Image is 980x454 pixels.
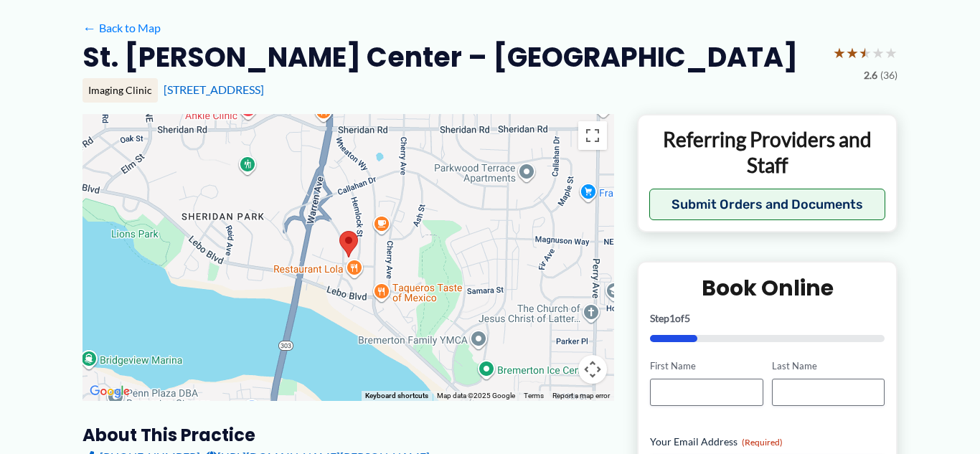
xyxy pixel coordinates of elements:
[885,39,897,66] span: ★
[864,66,877,85] span: 2.6
[83,39,798,75] h2: St. [PERSON_NAME] Center – [GEOGRAPHIC_DATA]
[833,39,846,66] span: ★
[650,359,763,373] label: First Name
[650,313,885,323] p: Step of
[669,312,675,324] span: 1
[83,424,614,446] h3: About this practice
[872,39,885,66] span: ★
[649,126,885,179] p: Referring Providers and Staff
[164,82,264,96] a: [STREET_ADDRESS]
[86,382,133,401] a: Open this area in Google Maps (opens a new window)
[83,21,96,34] span: ←
[365,391,428,401] button: Keyboard shortcuts
[880,66,897,85] span: (36)
[524,392,544,399] a: Terms (opens in new tab)
[772,359,885,373] label: Last Name
[859,39,872,66] span: ★
[86,382,133,401] img: Google
[83,78,158,103] div: Imaging Clinic
[552,392,610,399] a: Report a map error
[742,437,783,448] span: (Required)
[650,274,885,302] h2: Book Online
[649,189,885,220] button: Submit Orders and Documents
[437,392,515,399] span: Map data ©2025 Google
[578,355,607,384] button: Map camera controls
[83,17,161,39] a: ←Back to Map
[684,312,690,324] span: 5
[650,435,885,449] label: Your Email Address
[846,39,859,66] span: ★
[578,121,607,150] button: Toggle fullscreen view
